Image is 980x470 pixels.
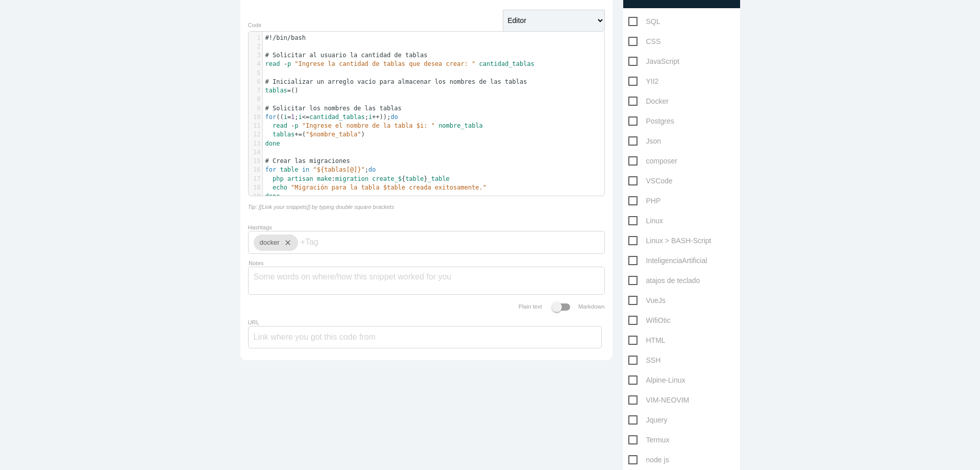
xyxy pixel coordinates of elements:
input: +Tag [301,231,362,253]
div: 7 [249,86,262,95]
div: 10 [249,113,262,122]
i: Tip: [[Link your snippets]] by typing double square brackets [248,204,395,210]
span: done [265,140,280,147]
span: Linux [628,215,663,227]
span: - [284,60,287,67]
span: VSCode [628,175,673,187]
span: table [405,175,424,182]
div: 11 [249,122,262,130]
span: WifiOtic [628,314,671,327]
div: 4 [249,60,262,68]
span: i [284,113,287,121]
span: - [291,122,295,129]
div: 14 [249,148,262,157]
label: Code [248,22,262,28]
span: nombre_tabla [438,122,483,129]
span: atajos de teclado [628,274,700,287]
span: "$nombre_tabla" [306,131,361,138]
span: CSS [628,35,661,48]
span: make [317,175,332,182]
span: # Inicializar un arreglo vacío para almacenar los nombres de las tablas [265,78,527,85]
span: do [390,113,398,121]
label: Notes [249,260,263,267]
div: 12 [249,130,262,139]
i: close [280,234,292,251]
div: docker [254,234,298,251]
span: VueJs [628,294,666,307]
span: create_$ [372,175,402,182]
div: 1 [249,34,262,42]
div: 8 [249,95,262,104]
span: read [265,60,280,67]
span: <= [302,113,309,121]
span: () [265,87,299,94]
span: SSH [628,354,661,367]
span: echo [273,184,287,191]
div: 9 [249,104,262,113]
span: Linux > BASH-Script [628,234,712,247]
span: (( ; ; )); [265,113,398,121]
div: 18 [249,183,262,192]
span: done [265,193,280,200]
span: tablas [265,87,287,94]
span: node js [628,454,669,466]
span: table [280,166,298,173]
span: php [273,175,284,182]
span: 1 [291,113,295,121]
span: # Solicitar los nombres de las tablas [265,105,402,112]
span: read [273,122,287,129]
span: ; [265,166,376,173]
span: i [299,113,302,121]
span: : { } [265,175,450,182]
span: Termux [628,434,670,447]
label: Hashtags [248,224,272,230]
div: 19 [249,192,262,201]
span: p [287,60,291,67]
span: JavaScript [628,55,679,68]
div: 5 [249,69,262,78]
label: Plain text Markdown [519,303,605,310]
span: cantidad_tablas [309,113,364,121]
span: "Ingrese el nombre de la tabla $i: " [302,122,435,129]
input: Link where you got this code from [248,326,602,348]
div: 15 [249,157,262,166]
span: migration [335,175,369,182]
span: "Ingrese la cantidad de tablas que desea crear: " [295,60,475,67]
span: SQL [628,15,660,28]
span: tablas [273,131,295,138]
span: VIM-NEOVIM [628,394,690,407]
span: += [295,131,302,138]
span: do [369,166,376,173]
span: Postgres [628,115,674,128]
div: 13 [249,139,262,148]
span: #!/bin/bash [265,34,306,41]
span: _table [428,175,450,182]
span: for [265,166,277,173]
label: URL [248,319,259,325]
span: # Crear las migraciones [265,157,350,165]
span: "Migración para la tabla $table creada exitosamente." [291,184,486,191]
span: = [287,87,291,94]
div: 2 [249,42,262,51]
span: Json [628,135,661,148]
span: in [302,166,309,173]
span: PHP [628,195,661,207]
span: composer [628,155,677,168]
span: ++ [372,113,379,121]
span: p [295,122,298,129]
div: 17 [249,175,262,183]
span: Jquery [628,414,668,427]
div: 6 [249,78,262,86]
span: InteligenciaArtificial [628,254,707,267]
span: "${tablas[@]}" [313,166,364,173]
span: for [265,113,277,121]
span: cantidad_tablas [479,60,534,67]
span: i [369,113,372,121]
span: Alpine-Linux [628,374,685,387]
span: Docker [628,95,669,108]
span: HTML [628,334,666,347]
span: ( ) [265,131,365,138]
div: 3 [249,51,262,60]
span: = [287,113,291,121]
div: 16 [249,166,262,174]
